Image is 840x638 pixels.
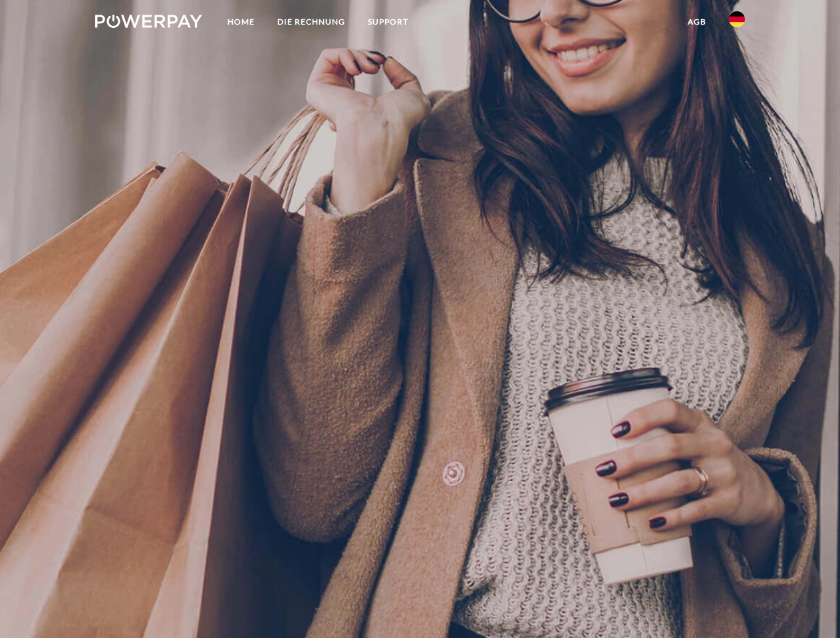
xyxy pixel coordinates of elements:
[676,10,718,34] a: agb
[356,10,420,34] a: SUPPORT
[729,11,745,27] img: de
[216,10,266,34] a: Home
[266,10,356,34] a: DIE RECHNUNG
[95,15,202,28] img: logo-powerpay-white.svg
